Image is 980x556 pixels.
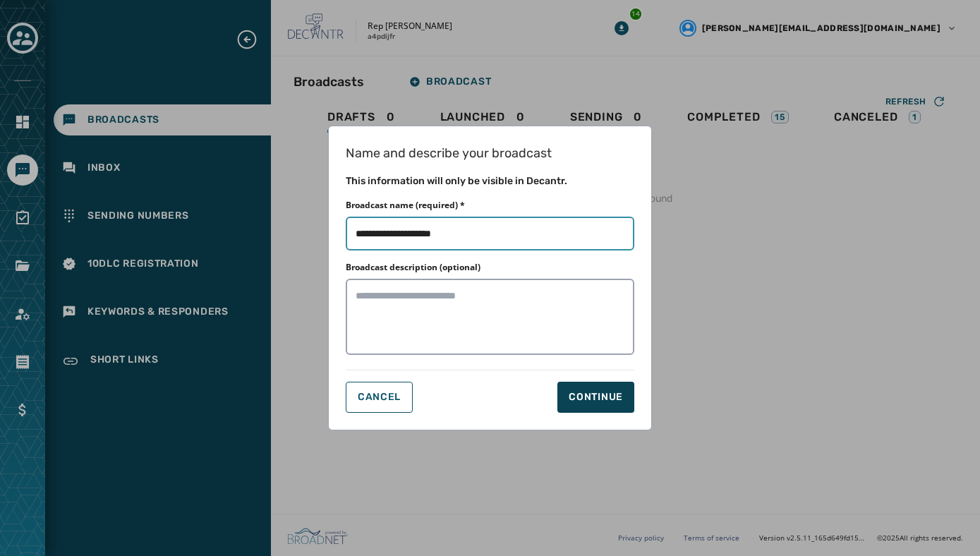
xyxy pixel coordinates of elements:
label: Broadcast description (optional) [346,262,480,273]
button: Cancel [346,382,413,413]
div: Continue [569,390,623,404]
button: Continue [557,382,634,413]
label: Broadcast name (required) * [346,200,465,211]
h1: Name and describe your broadcast [346,143,634,163]
h2: This information will only be visible in Decantr. [346,174,634,188]
span: Cancel [358,392,401,403]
